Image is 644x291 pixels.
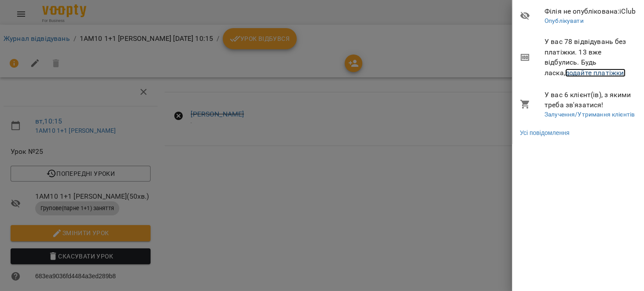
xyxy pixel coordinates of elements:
a: Опублікувати [545,17,584,24]
a: Залучення/Утримання клієнтів [545,111,635,118]
span: У вас 78 відвідувань без платіжки. 13 вже відбулись. Будь ласка, [545,36,637,78]
a: додайте платіжки! [565,69,626,77]
a: Усі повідомлення [520,128,569,137]
span: У вас 6 клієнт(ів), з якими треба зв'язатися! [545,90,637,110]
span: Філія не опублікована : iClub [545,6,637,17]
